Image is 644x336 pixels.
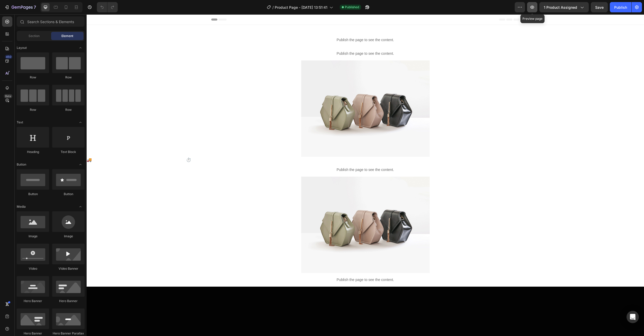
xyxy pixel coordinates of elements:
[345,5,359,10] span: Published
[2,2,38,12] button: 7
[76,203,85,211] span: Toggle open
[275,5,327,10] span: Product Page - [DATE] 13:51:41
[17,16,85,27] input: Search Sections & Elements
[17,299,49,303] div: Hero Banner
[34,4,36,10] p: 7
[87,14,644,336] iframe: Design area
[614,5,627,10] div: Publish
[595,5,604,10] span: Save
[52,150,85,154] div: Text Block
[17,234,49,239] div: Image
[29,34,40,38] span: Section
[215,162,343,259] img: image_demo.jpg
[627,311,639,323] div: Open Intercom Messenger
[52,331,85,336] div: Hero Banner Parallax
[4,94,12,98] div: Beta
[5,55,12,59] div: 450
[17,150,49,154] div: Heading
[52,192,85,196] div: Button
[17,192,49,196] div: Button
[61,34,73,38] span: Element
[52,266,85,271] div: Video Banner
[539,2,589,12] button: 1 product assigned
[17,75,49,80] div: Row
[610,2,631,12] button: Publish
[97,2,118,12] div: Undo/Redo
[272,5,274,10] span: /
[52,107,85,112] div: Row
[76,44,85,52] span: Toggle open
[17,331,49,336] div: Hero Banner
[17,266,49,271] div: Video
[76,118,85,126] span: Toggle open
[591,2,608,12] button: Save
[17,162,26,167] span: Button
[52,234,85,239] div: Image
[215,46,343,142] img: image_demo.jpg
[52,299,85,303] div: Hero Banner
[17,46,27,50] span: Layout
[544,5,577,10] span: 1 product assigned
[17,120,23,125] span: Text
[17,204,26,209] span: Media
[52,75,85,80] div: Row
[76,160,85,169] span: Toggle open
[17,107,49,112] div: Row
